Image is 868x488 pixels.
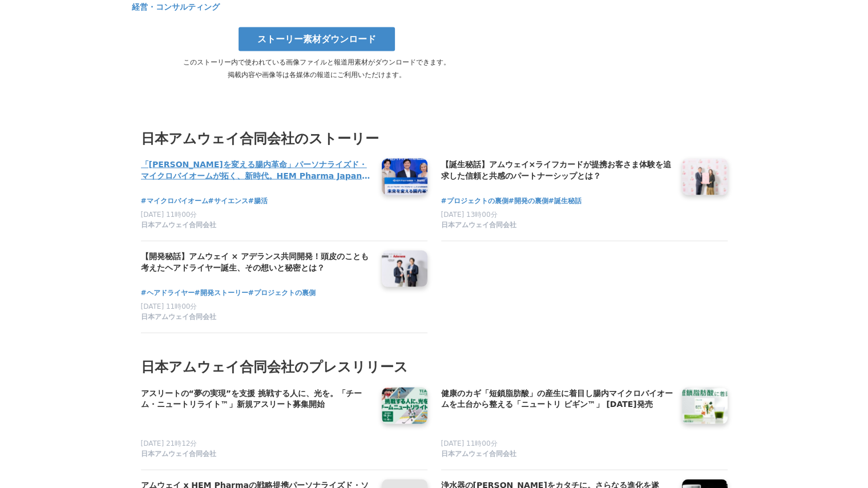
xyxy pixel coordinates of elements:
[141,220,373,232] a: 日本アムウェイ合同会社
[441,220,516,230] span: 日本アムウェイ合同会社
[508,196,548,207] a: #開発の裏側
[132,56,502,81] p: このストーリー内で使われている画像ファイルと報道用素材がダウンロードできます。 掲載内容や画像等は各媒体の報道にご利用いただけます。
[141,196,208,207] a: #マイクロバイオーム
[441,159,673,183] a: 【誕生秘話】アムウェイ×ライフカードが提携お客さま体験を追求した信頼と共感のパートナーシップとは？
[441,388,673,411] h4: 健康のカギ「短鎖脂肪酸」の産生に着目し腸内マイクロバイオームを土台から整える「ニュートリ ビギン™」 [DATE]発売
[441,449,673,461] a: 日本アムウェイ合同会社
[132,2,220,11] span: 経営・コンサルティング
[441,159,673,182] h4: 【誕生秘話】アムウェイ×ライフカードが提携お客さま体験を追求した信頼と共感のパートナーシップとは？
[239,27,395,51] a: ストーリー素材ダウンロード
[141,312,373,324] a: 日本アムウェイ合同会社
[141,303,197,310] span: [DATE] 11時00分
[141,128,728,150] h3: 日本アムウェイ合同会社のストーリー
[141,388,373,411] h4: アスリートの“夢の実現”を支援 挑戦する人に、光を。「チーム・ニュートリライト™」新規アスリート募集開始
[141,312,216,322] span: 日本アムウェイ合同会社
[141,356,728,378] h2: 日本アムウェイ合同会社のプレスリリース
[141,251,373,274] h4: 【開発秘話】アムウェイ × アデランス共同開発！頭皮のことも考えたヘアドライヤー誕生、その想いと秘密とは？
[141,449,373,461] a: 日本アムウェイ合同会社
[441,439,498,447] span: [DATE] 11時00分
[441,196,508,207] a: #プロジェクトの裏側
[141,159,373,182] h4: 「[PERSON_NAME]を変える腸内革命」パーソナライズド・マイクロバイオームが拓く、新時代。HEM Pharma Japan ✖ 日本アムウェイ が目指す健康寿命の鍵とは。
[441,449,516,459] span: 日本アムウェイ合同会社
[141,159,373,183] a: 「[PERSON_NAME]を変える腸内革命」パーソナライズド・マイクロバイオームが拓く、新時代。HEM Pharma Japan ✖ 日本アムウェイ が目指す健康寿命の鍵とは。
[441,388,673,412] a: 健康のカギ「短鎖脂肪酸」の産生に着目し腸内マイクロバイオームを土台から整える「ニュートリ ビギン™」 [DATE]発売
[195,288,248,299] a: #開発ストーリー
[141,211,197,219] span: [DATE] 11時00分
[141,288,195,299] a: #ヘアドライヤー
[141,220,216,230] span: 日本アムウェイ合同会社
[248,196,268,207] a: #腸活
[141,388,373,412] a: アスリートの“夢の実現”を支援 挑戦する人に、光を。「チーム・ニュートリライト™」新規アスリート募集開始
[141,251,373,275] a: 【開発秘話】アムウェイ × アデランス共同開発！頭皮のことも考えたヘアドライヤー誕生、その想いと秘密とは？
[441,211,498,219] span: [DATE] 13時00分
[132,5,220,11] a: 経営・コンサルティング
[548,196,582,207] a: #誕生秘話
[141,439,197,447] span: [DATE] 21時12分
[441,220,673,232] a: 日本アムウェイ合同会社
[141,449,216,459] span: 日本アムウェイ合同会社
[248,288,316,299] a: #プロジェクトの裏側
[208,196,248,207] a: #サイエンス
